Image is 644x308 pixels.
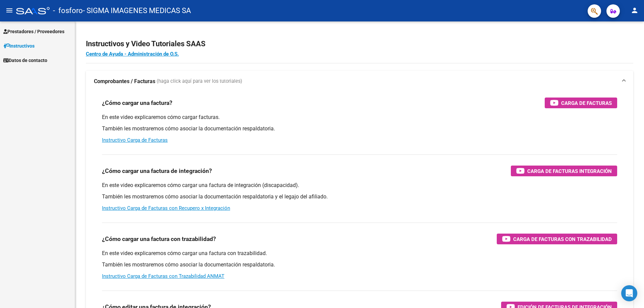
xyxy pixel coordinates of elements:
[102,98,172,108] h3: ¿Cómo cargar una factura?
[157,78,242,85] span: (haga click aquí para ver los tutoriales)
[631,6,639,14] mat-icon: person
[102,182,617,189] p: En este video explicaremos cómo cargar una factura de integración (discapacidad).
[3,57,47,64] span: Datos de contacto
[86,71,633,92] mat-expansion-panel-header: Comprobantes / Facturas (haga click aquí para ver los tutoriales)
[3,42,35,50] span: Instructivos
[5,6,13,14] mat-icon: menu
[102,193,617,200] p: También les mostraremos cómo asociar la documentación respaldatoria y el legajo del afiliado.
[86,51,179,57] a: Centro de Ayuda - Administración de O.S.
[497,234,617,244] button: Carga de Facturas con Trazabilidad
[94,78,155,85] strong: Comprobantes / Facturas
[102,273,224,279] a: Instructivo Carga de Facturas con Trazabilidad ANMAT
[102,125,617,132] p: También les mostraremos cómo asociar la documentación respaldatoria.
[545,98,617,108] button: Carga de Facturas
[102,250,617,257] p: En este video explicaremos cómo cargar una factura con trazabilidad.
[3,28,64,35] span: Prestadores / Proveedores
[102,137,168,143] a: Instructivo Carga de Facturas
[561,99,612,107] span: Carga de Facturas
[511,166,617,176] button: Carga de Facturas Integración
[102,234,216,244] h3: ¿Cómo cargar una factura con trazabilidad?
[513,235,612,243] span: Carga de Facturas con Trazabilidad
[102,114,617,121] p: En este video explicaremos cómo cargar facturas.
[53,3,83,18] span: - fosforo
[102,205,230,211] a: Instructivo Carga de Facturas con Recupero x Integración
[102,166,212,176] h3: ¿Cómo cargar una factura de integración?
[527,167,612,175] span: Carga de Facturas Integración
[83,3,191,18] span: - SIGMA IMAGENES MEDICAS SA
[86,38,633,50] h2: Instructivos y Video Tutoriales SAAS
[102,261,617,268] p: También les mostraremos cómo asociar la documentación respaldatoria.
[621,285,637,301] div: Open Intercom Messenger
